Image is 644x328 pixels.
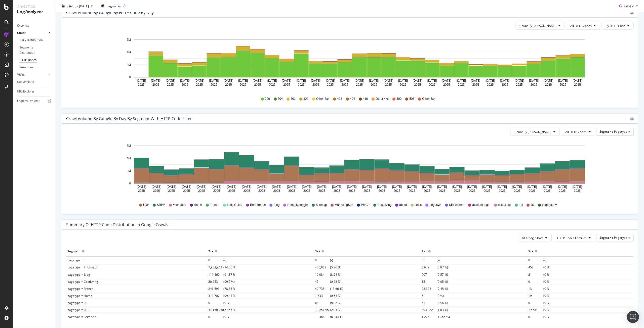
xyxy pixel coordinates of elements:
div: gear [630,117,634,121]
span: 0 [315,258,330,262]
div: 4xx [422,247,427,255]
text: 2025 [484,189,491,193]
div: HTTP Codes [19,58,36,63]
text: [DATE] [347,185,357,189]
span: (94.55 %) [208,265,236,269]
span: calculator [498,203,511,207]
span: Other 4xx [376,97,389,101]
text: [DATE] [442,79,451,82]
span: All HTTP Codes [565,130,587,134]
span: about [399,203,407,207]
span: 450,883 [315,265,330,269]
text: [DATE] [471,79,480,82]
text: 2025 [138,189,145,193]
span: 403 [337,97,342,101]
text: [DATE] [317,185,327,189]
text: [DATE] [326,79,335,82]
text: [DATE] [422,185,432,189]
span: RentalManager [287,203,308,207]
span: 1,558 [528,308,543,312]
text: [DATE] [267,79,277,82]
span: pagetype = Home [67,294,92,298]
span: (-) [315,258,333,262]
span: MarketingSite [335,203,353,207]
div: Analytics [17,4,52,9]
text: 2025 [312,83,319,86]
span: 302 [303,97,308,101]
text: [DATE] [377,185,387,189]
span: 6,642 [422,265,437,269]
span: HTTP Codes Families [557,236,587,240]
text: 2025 [153,189,160,193]
span: (7.45 %) [422,287,448,291]
text: [DATE] [512,185,522,189]
div: Crawls [17,30,26,36]
text: [DATE] [180,79,190,82]
text: [DATE] [311,79,320,82]
span: (0 %) [528,301,550,305]
text: [DATE] [557,185,567,189]
span: 301 [291,97,296,101]
span: 13 [528,287,543,291]
span: (78.86 %) [208,287,236,291]
text: [DATE] [287,185,297,189]
text: 2025 [273,189,280,193]
text: 2025 [243,189,250,193]
span: (21.4 %) [315,308,341,312]
text: 2M [127,169,131,173]
span: pagetype = #nomatch [67,265,98,269]
span: 0 [528,301,543,305]
span: (-) [528,258,546,262]
a: Daily Distribution [19,38,52,43]
div: Logfiles Explorer [17,99,39,104]
span: Segment [599,129,613,134]
text: [DATE] [452,185,462,189]
span: Other 3xx [316,97,329,101]
text: 2025 [454,189,460,193]
text: 2025 [348,189,355,193]
text: 2025 [181,83,188,86]
a: Overview [17,23,52,28]
text: 2025 [152,83,159,86]
span: Count By Day [519,24,556,28]
div: Visits [17,72,25,77]
text: 2025 [303,189,310,193]
div: 3xx [315,247,320,255]
button: By HTTP Code [601,22,634,30]
span: Segment [599,236,613,240]
span: 404 [350,97,355,101]
text: [DATE] [242,185,252,189]
span: pagetype = [542,203,557,207]
span: (0 %) [422,294,444,298]
a: Conversions [17,79,52,85]
text: [DATE] [407,185,417,189]
text: 2025 [334,189,340,193]
span: 500 [396,97,401,101]
text: 2025 [409,189,415,193]
text: 2025 [439,189,446,193]
span: (-) [422,258,440,262]
div: gear [630,11,634,15]
text: [DATE] [369,79,379,82]
span: Legacy/* [429,203,441,207]
text: [DATE] [573,79,582,82]
div: Open Intercom Messenger [627,311,639,323]
span: pagetype = LDP [67,308,89,312]
span: 494,382 [422,308,437,312]
a: Logfiles Explorer [17,99,52,104]
text: [DATE] [413,79,422,82]
button: HTTP Codes Families [553,234,595,242]
a: Resources [19,65,52,70]
span: 503 [409,97,414,101]
text: [DATE] [427,79,437,82]
text: 2025 [198,189,205,193]
text: 2025 [269,83,275,86]
span: 10,084 [315,272,330,277]
text: 2025 [318,189,325,193]
text: 2025 [183,189,190,193]
span: (0 %) [528,294,550,298]
text: 2025 [424,189,430,193]
span: [DATE] - [DATE] [67,4,89,8]
text: 2025 [364,189,370,193]
span: Home [194,203,202,207]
